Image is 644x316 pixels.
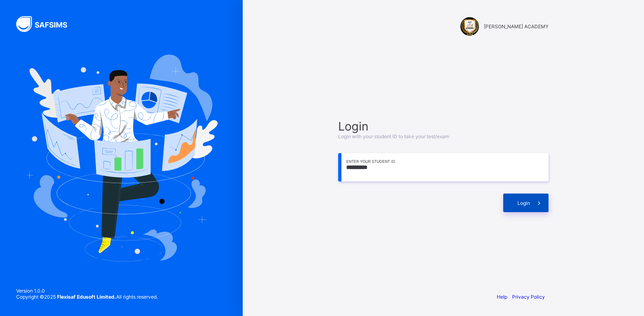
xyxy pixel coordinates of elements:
[57,294,116,300] strong: Flexisaf Edusoft Limited.
[484,23,549,29] span: [PERSON_NAME] ACADEMY
[338,119,549,133] span: Login
[338,133,449,139] span: Login with your student ID to take your test/exam
[16,16,77,32] img: SAFSIMS Logo
[512,294,545,300] a: Privacy Policy
[16,288,158,294] span: Version 1.0.0
[497,294,507,300] a: Help
[517,200,530,206] span: Login
[16,294,158,300] span: Copyright © 2025 All rights reserved.
[25,55,218,261] img: Hero Image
